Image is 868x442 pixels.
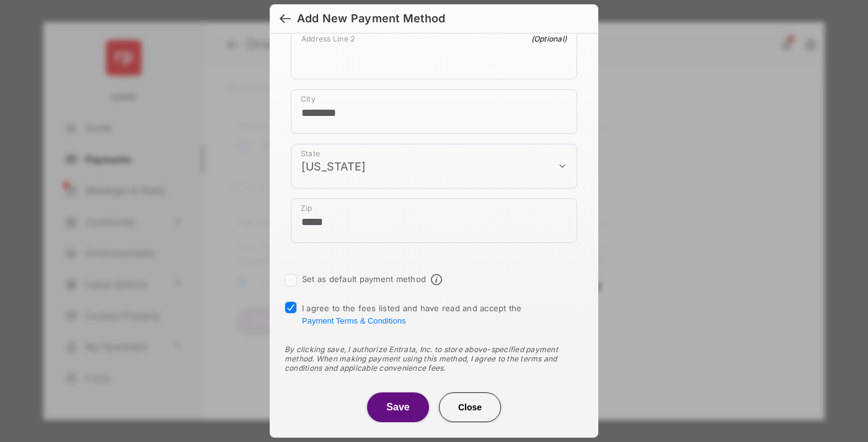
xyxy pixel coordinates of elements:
div: payment_method_screening[postal_addresses][postalCode] [291,198,577,243]
label: Set as default payment method [302,274,426,284]
div: payment_method_screening[postal_addresses][addressLine2] [291,29,577,79]
div: payment_method_screening[postal_addresses][administrativeArea] [291,144,577,188]
button: I agree to the fees listed and have read and accept the [302,316,405,325]
div: By clicking save, I authorize Entrata, Inc. to store above-specified payment method. When making ... [285,345,583,373]
button: Close [439,392,501,422]
span: I agree to the fees listed and have read and accept the [302,303,522,325]
div: Add New Payment Method [297,12,445,25]
button: Save [367,392,429,422]
span: Default payment method info [431,274,442,285]
div: payment_method_screening[postal_addresses][locality] [291,89,577,134]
